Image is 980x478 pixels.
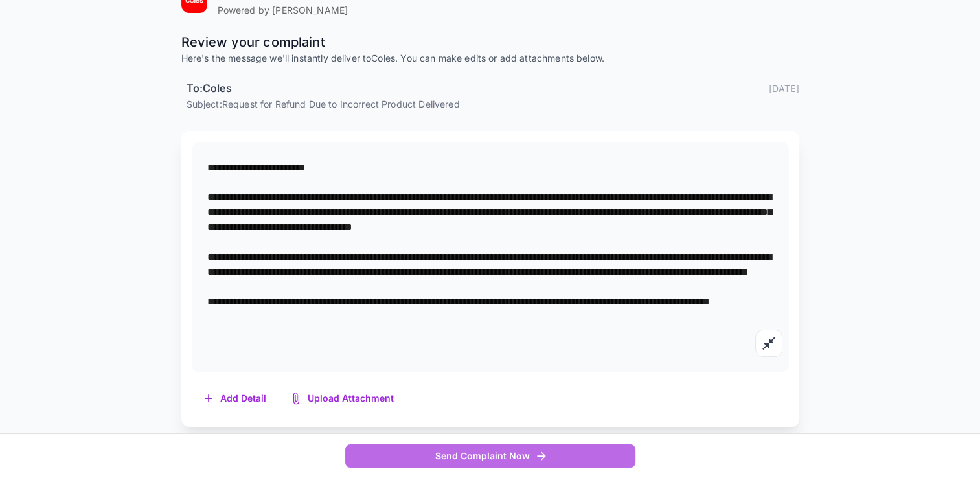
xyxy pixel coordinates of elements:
[181,52,799,65] p: Here's the message we'll instantly deliver to Coles . You can make edits or add attachments below.
[769,82,799,95] p: [DATE]
[279,385,407,412] button: Upload Attachment
[345,444,635,468] button: Send Complaint Now
[218,4,348,17] p: Powered by [PERSON_NAME]
[181,32,799,52] p: Review your complaint
[187,80,232,97] h6: To: Coles
[192,385,279,412] button: Add Detail
[187,97,799,111] p: Subject: Request for Refund Due to Incorrect Product Delivered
